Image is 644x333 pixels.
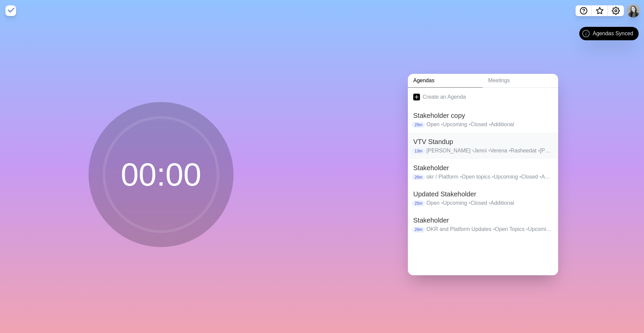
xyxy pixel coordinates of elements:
[493,226,495,232] span: •
[412,122,425,128] p: 25m
[469,200,471,206] span: •
[488,148,490,153] span: •
[539,174,541,180] span: •
[426,199,553,207] p: Open Upcoming Closed Additional
[413,137,553,147] h2: VTV Standup
[412,227,425,233] p: 26m
[426,147,553,155] p: [PERSON_NAME] Jenni Verena Rasheedat [PERSON_NAME] [PERSON_NAME] [PERSON_NAME] Conall [PERSON_NAM...
[508,148,511,153] span: •
[408,74,483,88] a: Agendas
[593,30,633,38] span: Agendas Synced
[412,148,425,154] p: 13m
[592,5,608,16] button: What’s new
[408,88,558,106] a: Create an Agenda
[413,163,553,173] h2: Stakeholder
[412,200,425,206] p: 25m
[538,148,540,153] span: •
[426,173,553,181] p: okr / Platform Open topics Upcoming Closed Additional
[519,174,521,180] span: •
[413,215,553,225] h2: Stakeholder
[576,5,592,16] button: Help
[412,174,425,180] p: 26m
[489,200,491,206] span: •
[492,174,494,180] span: •
[426,225,553,233] p: OKR and Platform Updates Open Topics Upcoming Topics Closed Topics Additional Topics
[441,200,443,206] span: •
[5,5,16,16] img: timeblocks logo
[460,174,462,180] span: •
[526,226,528,232] span: •
[413,110,553,121] h2: Stakeholder copy
[489,122,491,127] span: •
[469,122,471,127] span: •
[608,5,624,16] button: Settings
[472,148,474,153] span: •
[426,121,553,129] p: Open Upcoming Closed Additional
[441,122,443,127] span: •
[413,189,553,199] h2: Updated Stakeholder
[483,74,558,88] a: Meetings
